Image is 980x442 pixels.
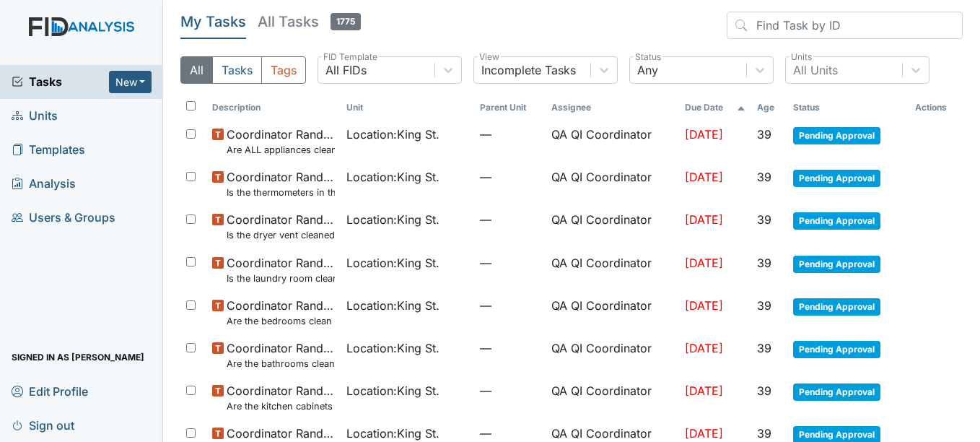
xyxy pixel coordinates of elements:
[727,12,963,39] input: Find Task by ID
[206,95,340,120] th: Toggle SortBy
[757,170,771,184] span: 39
[480,339,540,357] span: —
[346,339,439,357] span: Location : King St.
[12,414,74,436] span: Sign out
[227,228,334,242] small: Is the dryer vent cleaned out?
[546,120,679,162] td: QA QI Coordinator
[180,56,213,84] button: All
[793,61,838,79] div: All Units
[12,173,76,195] span: Analysis
[546,205,679,248] td: QA QI Coordinator
[227,357,334,370] small: Are the bathrooms clean and in good repair?
[685,298,723,313] span: [DATE]
[480,382,540,399] span: —
[757,256,771,270] span: 39
[685,256,723,270] span: [DATE]
[227,399,334,413] small: Are the kitchen cabinets and floors clean?
[261,56,306,84] button: Tags
[546,95,679,120] th: Assignee
[685,341,723,355] span: [DATE]
[346,254,439,272] span: Location : King St.
[227,143,334,157] small: Are ALL appliances clean and working properly?
[787,95,909,120] th: Toggle SortBy
[12,380,88,402] span: Edit Profile
[227,254,334,285] span: Coordinator Random Is the laundry room clean and in good repair?
[346,168,439,186] span: Location : King St.
[227,168,334,199] span: Coordinator Random Is the thermometers in the refrigerator reading between 34 degrees and 40 degr...
[186,101,196,110] input: Toggle All Rows Selected
[109,71,152,93] button: New
[751,95,787,120] th: Toggle SortBy
[793,341,880,358] span: Pending Approval
[757,383,771,398] span: 39
[12,346,144,368] span: Signed in as [PERSON_NAME]
[481,61,576,79] div: Incomplete Tasks
[12,73,109,90] a: Tasks
[757,426,771,441] span: 39
[331,13,361,30] span: 1775
[685,212,723,227] span: [DATE]
[341,95,474,120] th: Toggle SortBy
[180,56,306,84] div: Type filter
[757,298,771,313] span: 39
[637,61,658,79] div: Any
[480,297,540,314] span: —
[227,297,334,328] span: Coordinator Random Are the bedrooms clean and in good repair?
[546,291,679,334] td: QA QI Coordinator
[793,256,880,273] span: Pending Approval
[480,425,540,442] span: —
[480,126,540,143] span: —
[757,127,771,142] span: 39
[346,382,439,399] span: Location : King St.
[212,56,262,84] button: Tasks
[474,95,546,120] th: Toggle SortBy
[685,383,723,398] span: [DATE]
[12,207,115,229] span: Users & Groups
[909,95,963,120] th: Actions
[346,126,439,143] span: Location : King St.
[346,425,439,442] span: Location : King St.
[546,334,679,376] td: QA QI Coordinator
[346,211,439,228] span: Location : King St.
[757,341,771,355] span: 39
[679,95,751,120] th: Toggle SortBy
[480,211,540,228] span: —
[258,12,361,32] h5: All Tasks
[480,168,540,186] span: —
[546,376,679,419] td: QA QI Coordinator
[757,212,771,227] span: 39
[793,383,880,401] span: Pending Approval
[685,127,723,142] span: [DATE]
[480,254,540,272] span: —
[685,426,723,441] span: [DATE]
[685,170,723,184] span: [DATE]
[227,339,334,370] span: Coordinator Random Are the bathrooms clean and in good repair?
[346,297,439,314] span: Location : King St.
[227,186,334,199] small: Is the thermometers in the refrigerator reading between 34 degrees and 40 degrees?
[12,105,58,127] span: Units
[325,61,367,79] div: All FIDs
[227,314,334,328] small: Are the bedrooms clean and in good repair?
[227,211,334,242] span: Coordinator Random Is the dryer vent cleaned out?
[227,126,334,157] span: Coordinator Random Are ALL appliances clean and working properly?
[793,127,880,144] span: Pending Approval
[546,248,679,291] td: QA QI Coordinator
[227,382,334,413] span: Coordinator Random Are the kitchen cabinets and floors clean?
[12,139,85,161] span: Templates
[793,298,880,316] span: Pending Approval
[546,162,679,205] td: QA QI Coordinator
[793,170,880,187] span: Pending Approval
[227,272,334,285] small: Is the laundry room clean and in good repair?
[180,12,246,32] h5: My Tasks
[793,212,880,230] span: Pending Approval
